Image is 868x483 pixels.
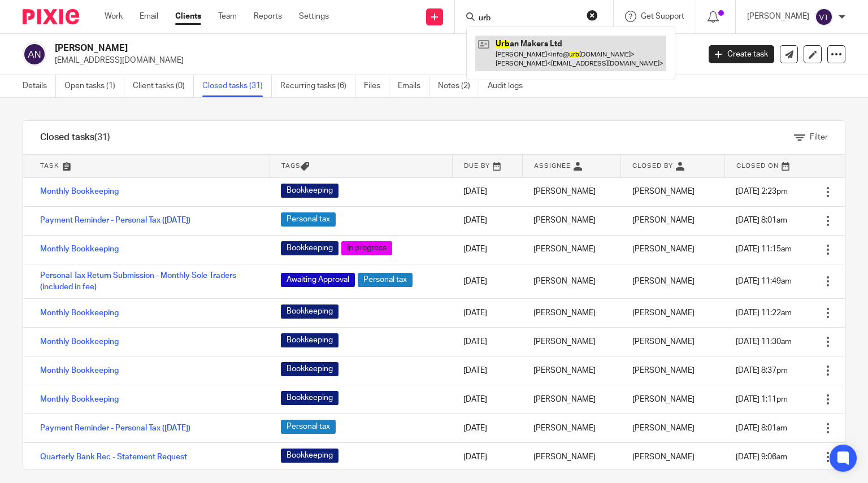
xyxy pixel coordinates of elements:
[358,273,413,287] span: Personal tax
[23,9,79,24] img: Pixie
[105,11,123,22] a: Work
[64,75,124,97] a: Open tasks (1)
[709,45,774,63] a: Create task
[632,216,695,224] span: [PERSON_NAME]
[810,133,828,141] span: Filter
[736,216,787,224] span: [DATE] 8:01am
[736,338,792,346] span: [DATE] 11:30am
[341,241,392,255] span: In progress
[438,75,479,97] a: Notes (2)
[522,356,620,385] td: [PERSON_NAME]
[632,367,695,375] span: [PERSON_NAME]
[281,391,338,405] span: Bookkeeping
[270,155,452,177] th: Tags
[40,309,119,317] a: Monthly Bookkeeping
[522,385,620,414] td: [PERSON_NAME]
[452,414,522,443] td: [DATE]
[175,11,201,22] a: Clients
[452,264,522,299] td: [DATE]
[280,75,355,97] a: Recurring tasks (6)
[94,133,110,142] span: (31)
[478,14,579,24] input: Search
[736,424,787,432] span: [DATE] 8:01am
[641,12,684,20] span: Get Support
[522,328,620,356] td: [PERSON_NAME]
[452,299,522,328] td: [DATE]
[281,184,338,198] span: Bookkeeping
[40,395,119,403] a: Monthly Bookkeeping
[281,241,338,255] span: Bookkeeping
[736,367,788,375] span: [DATE] 8:37pm
[632,188,695,195] span: [PERSON_NAME]
[747,11,809,22] p: [PERSON_NAME]
[736,188,788,195] span: [DATE] 2:23pm
[202,75,272,97] a: Closed tasks (31)
[452,385,522,414] td: [DATE]
[281,304,338,319] span: Bookkeeping
[736,245,792,253] span: [DATE] 11:15am
[133,75,194,97] a: Client tasks (0)
[281,449,338,463] span: Bookkeeping
[40,367,119,375] a: Monthly Bookkeeping
[40,188,119,195] a: Monthly Bookkeeping
[632,338,695,346] span: [PERSON_NAME]
[632,453,695,461] span: [PERSON_NAME]
[254,11,282,22] a: Reports
[281,362,338,376] span: Bookkeeping
[522,414,620,443] td: [PERSON_NAME]
[23,42,46,66] img: svg%3E
[23,75,56,97] a: Details
[281,420,336,434] span: Personal tax
[452,443,522,472] td: [DATE]
[632,245,695,253] span: [PERSON_NAME]
[218,11,237,22] a: Team
[452,356,522,385] td: [DATE]
[140,11,158,22] a: Email
[281,273,355,287] span: Awaiting Approval
[522,235,620,264] td: [PERSON_NAME]
[632,277,695,285] span: [PERSON_NAME]
[736,309,792,317] span: [DATE] 11:22am
[40,132,110,143] h1: Closed tasks
[55,55,692,66] p: [EMAIL_ADDRESS][DOMAIN_NAME]
[736,453,787,461] span: [DATE] 9:06am
[488,75,531,97] a: Audit logs
[40,453,187,461] a: Quarterly Bank Rec - Statement Request
[452,328,522,356] td: [DATE]
[40,424,190,432] a: Payment Reminder - Personal Tax ([DATE])
[522,443,620,472] td: [PERSON_NAME]
[522,177,620,206] td: [PERSON_NAME]
[40,245,119,253] a: Monthly Bookkeeping
[587,10,598,21] button: Clear
[736,395,788,403] span: [DATE] 1:11pm
[40,216,190,224] a: Payment Reminder - Personal Tax ([DATE])
[40,272,236,291] a: Personal Tax Return Submission - Monthly Sole Traders (included in fee)
[398,75,429,97] a: Emails
[40,338,119,346] a: Monthly Bookkeeping
[281,333,338,347] span: Bookkeeping
[452,177,522,206] td: [DATE]
[281,212,336,227] span: Personal tax
[452,235,522,264] td: [DATE]
[299,11,329,22] a: Settings
[736,277,792,285] span: [DATE] 11:49am
[815,8,833,26] img: svg%3E
[632,424,695,432] span: [PERSON_NAME]
[632,395,695,403] span: [PERSON_NAME]
[522,206,620,235] td: [PERSON_NAME]
[632,309,695,317] span: [PERSON_NAME]
[364,75,389,97] a: Files
[55,42,565,54] h2: [PERSON_NAME]
[522,264,620,299] td: [PERSON_NAME]
[452,206,522,235] td: [DATE]
[522,299,620,328] td: [PERSON_NAME]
